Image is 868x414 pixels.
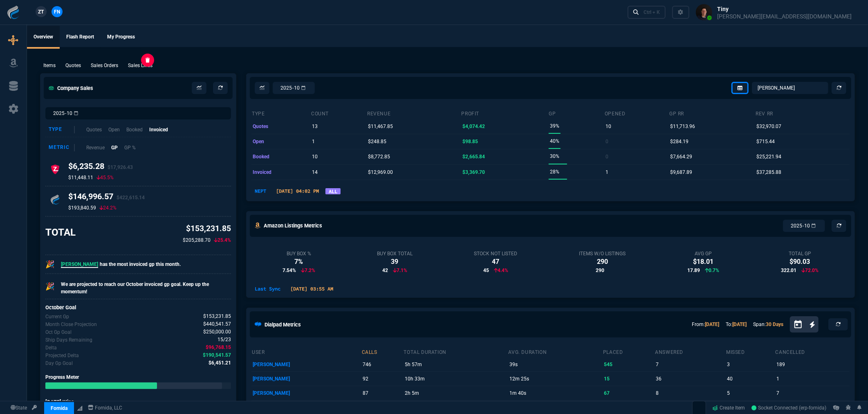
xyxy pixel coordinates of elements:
div: Avg GP [688,250,720,257]
h5: Dialpad Metrics [265,321,301,328]
p: 8 [656,387,725,399]
p: 7.2% [301,267,315,274]
p: Uses current month's data to project the month's close. [45,321,97,328]
p: 🎉 [45,259,54,270]
p: [PERSON_NAME] [253,359,360,370]
span: 290 [596,267,604,274]
td: open [251,134,311,149]
button: Open calendar [793,319,810,331]
a: msbcCompanyName [85,404,125,412]
p: $153,231.85 [183,223,231,235]
div: 290 [579,257,626,267]
p: 189 [776,359,848,370]
p: [DATE] 04:02 PM [273,187,322,195]
h5: Company Sales [49,84,93,92]
p: 5h 57m [405,359,507,370]
p: Quotes [86,126,102,133]
th: GP [549,107,605,119]
p: $284.19 [670,136,689,147]
p: $9,687.89 [670,166,692,178]
p: Open [108,126,120,133]
span: 322.01 [781,267,796,274]
h6: [DATE] Wins [45,399,231,405]
p: $12,969.00 [368,166,393,178]
span: Delta divided by the remaining ship days. [209,359,231,367]
p: Quotes [65,62,81,69]
th: Rev RR [755,107,850,119]
p: $25,221.94 [757,151,782,162]
p: 40 [727,373,774,385]
p: 1 [606,166,608,178]
span: 42 [382,267,388,274]
p: spec.value [201,359,231,367]
a: [DATE] [732,322,747,327]
p: $4,074.42 [462,121,485,132]
th: opened [604,107,669,119]
th: type [251,107,311,119]
p: spec.value [196,313,231,320]
a: ALL [325,188,341,194]
p: 545 [604,359,653,370]
p: 10h 33m [405,373,507,385]
p: 7 [776,387,848,399]
p: Last Sync [251,285,284,292]
p: 40% [550,135,559,147]
p: 4.4% [494,267,508,274]
span: [PERSON_NAME] [61,261,98,268]
p: 28% [550,166,559,178]
p: spec.value [198,344,231,351]
p: Company Gp Goal for Oct. [45,328,72,336]
a: API TOKEN [29,404,39,412]
p: We are projected to reach our October invoiced gp goal. Keep up the momentum! [61,281,231,295]
td: quotes [251,119,311,134]
p: $32,970.07 [757,121,782,132]
div: Buy Box Total [377,250,413,257]
p: 1 [312,136,315,147]
h5: Amazon Listings Metrics [264,222,322,229]
div: Total GP [781,250,819,257]
p: Span: [753,321,783,328]
p: [DATE] 03:55 AM [287,285,336,292]
span: Gp for Oct. [203,313,231,320]
h4: $6,235.28 [68,161,133,174]
a: Create Item [709,402,749,414]
p: From: [692,321,719,328]
p: has the most invoiced gp this month. [61,261,181,268]
span: Uses current month's data to project the month's close. [203,320,231,328]
p: 0 [606,136,608,147]
p: 67 [604,387,653,399]
p: $205,288.70 [183,236,211,244]
span: $422,615.14 [117,195,145,200]
div: $18.01 [688,257,720,267]
p: 🎉 [45,281,54,292]
p: $2,665.84 [462,151,485,162]
p: 746 [363,359,402,370]
span: The difference between the current month's Gp and the goal. [206,344,231,351]
p: The difference between the current month's Gp goal and projected month-end. [45,352,79,359]
a: Global State [8,404,29,412]
td: invoiced [251,164,311,180]
p: 24.2% [99,205,117,211]
p: $11,467.85 [368,121,393,132]
span: Out of 23 ship days in Oct - there are 15 remaining. [218,336,231,344]
th: revenue [367,107,461,119]
p: [PERSON_NAME] [253,373,360,385]
p: Invoiced [149,126,168,133]
td: booked [251,149,311,164]
p: $8,772.85 [368,151,390,162]
th: answered [655,346,726,357]
p: $193,840.59 [68,205,96,211]
a: Flash Report [60,26,101,49]
div: Metric [49,144,75,151]
p: To: [726,321,747,328]
p: [PERSON_NAME] [253,387,360,399]
span: 45 [483,267,489,274]
p: 7 [656,359,725,370]
p: $11,448.11 [68,174,93,181]
p: 30% [550,151,559,162]
p: NEPT [251,187,269,195]
p: 0.7% [705,267,720,274]
p: 92 [363,373,402,385]
p: Items [43,62,56,69]
p: Sales Lines [128,62,153,69]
